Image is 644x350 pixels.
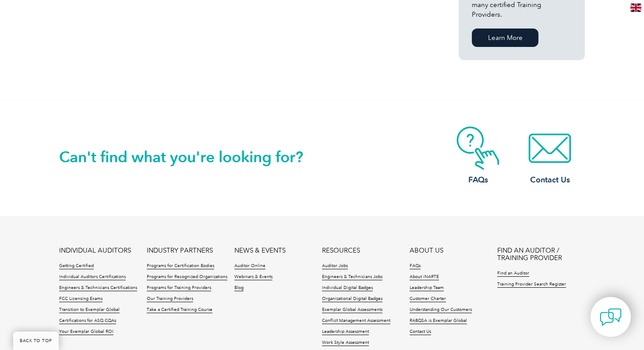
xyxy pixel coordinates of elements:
[234,247,286,254] a: NEWS & EVENTS
[59,263,94,269] a: Getting Certified
[234,285,244,291] a: Blog
[147,285,211,291] a: Programs for Training Providers
[13,332,59,350] a: BACK TO TOP
[600,306,622,328] img: contact-chat.png
[410,329,431,335] a: Contact Us
[497,247,585,262] a: FIND AN AUDITOR / TRAINING PROVIDER
[322,247,360,254] a: RESOURCES
[322,307,382,313] a: Exemplar Global Assessments
[322,263,348,269] a: Auditor Jobs
[410,247,443,254] a: ABOUT US
[515,126,585,170] img: contact-email.webp
[410,285,444,291] a: Leadership Team
[322,285,373,291] a: Individual Digital Badges
[630,4,641,12] img: en
[410,263,421,269] a: FAQs
[322,318,390,324] a: Conflict Management Assessment
[443,126,513,170] img: contact-faq.webp
[147,247,213,254] a: INDUSTRY PARTNERS
[234,263,265,269] a: Auditor Online
[497,271,529,277] a: Find an Auditor
[59,318,116,324] a: Certifications for ASQ CQAs
[410,296,446,302] a: Customer Charter
[322,329,369,335] a: Leadership Assessment
[472,29,538,47] a: Learn More
[59,307,120,313] a: Transition to Exemplar Global
[443,175,513,186] h3: FAQs
[234,274,272,280] a: Webinars & Events
[59,296,103,302] a: FCC Licensing Exams
[322,340,369,346] a: Work Style Assessment
[59,285,137,291] a: Engineers & Technicians Certifications
[443,126,513,186] a: FAQs
[59,274,126,280] a: Individual Auditors Certifications
[147,307,212,313] a: Take a Certified Training Course
[147,296,193,302] a: Our Training Providers
[59,247,131,254] a: INDIVIDUAL AUDITORS
[410,274,439,280] a: About iNARTE
[59,150,322,164] h2: Can't find what you're looking for?
[515,175,585,186] h3: Contact Us
[515,126,585,186] a: Contact Us
[497,282,566,288] a: Training Provider Search Register
[322,296,382,302] a: Organizational Digital Badges
[59,329,113,335] a: Your Exemplar Global ROI
[410,318,467,324] a: RABQSA is Exemplar Global
[410,307,472,313] a: Understanding Our Customers
[147,263,214,269] a: Programs for Certification Bodies
[147,274,227,280] a: Programs for Recognized Organizations
[322,274,382,280] a: Engineers & Technicians Jobs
